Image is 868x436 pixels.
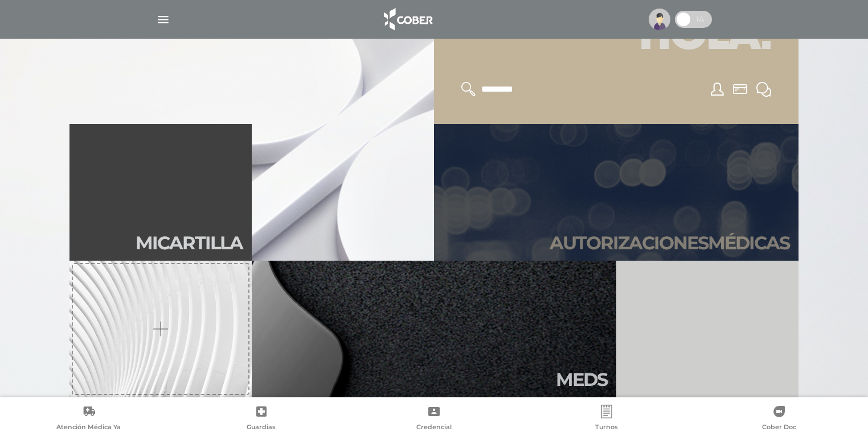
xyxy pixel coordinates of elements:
[693,405,866,434] a: Cober Doc
[762,423,796,433] span: Cober Doc
[378,6,437,33] img: logo_cober_home-white.png
[252,261,616,397] a: Meds
[434,124,799,261] a: Autorizacionesmédicas
[550,232,789,254] h2: Autori zaciones médicas
[2,405,175,434] a: Atención Médica Ya
[556,369,607,390] h2: Meds
[136,232,243,254] h2: Mi car tilla
[649,9,670,30] img: profile-placeholder.svg
[347,405,520,434] a: Credencial
[595,423,618,433] span: Turnos
[521,405,693,434] a: Turnos
[156,13,170,27] img: Cober_menu-lines-white.svg
[56,423,121,433] span: Atención Médica Ya
[175,405,347,434] a: Guardias
[416,423,452,433] span: Credencial
[69,124,252,261] a: Micartilla
[247,423,276,433] span: Guardias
